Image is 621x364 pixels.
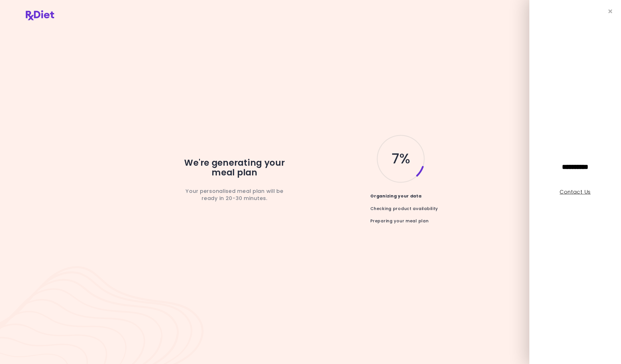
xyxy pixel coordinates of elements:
a: Contact Us [560,188,591,195]
i: Close [608,9,612,14]
img: RxDiet [26,10,54,20]
h2: We're generating your meal plan [177,158,292,178]
div: Organizing your data [361,187,440,199]
div: Preparing your meal plan [361,212,440,230]
p: Your personalised meal plan will be ready in 20-30 minutes. [177,187,292,202]
span: 7 % [392,154,410,164]
div: Checking product availability [361,199,440,212]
